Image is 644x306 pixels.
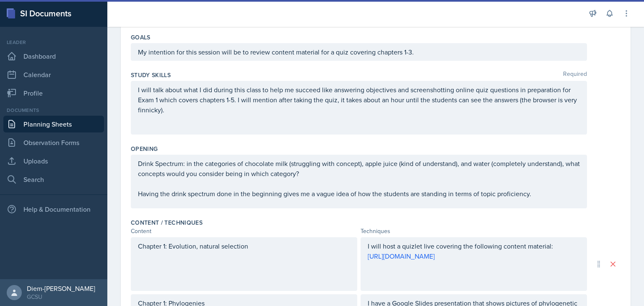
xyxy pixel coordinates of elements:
[131,33,151,41] label: Goals
[361,227,587,236] div: Techniques
[27,284,95,293] div: Diem-[PERSON_NAME]
[3,48,104,65] a: Dashboard
[3,39,104,46] div: Leader
[3,134,104,151] a: Observation Forms
[138,158,580,179] p: Drink Spectrum: in the categories of chocolate milk (struggling with concept), apple juice (kind ...
[138,47,580,57] p: My intention for this session will be to review content material for a quiz covering chapters 1-3.
[138,189,580,199] p: Having the drink spectrum done in the beginning gives me a vague idea of how the students are sta...
[131,71,171,79] label: Study Skills
[3,106,104,114] div: Documents
[138,85,580,115] p: I will talk about what I did during this class to help me succeed like answering objectives and s...
[368,252,435,261] a: [URL][DOMAIN_NAME]
[131,218,203,227] label: Content / Techniques
[138,241,350,251] p: Chapter 1: Evolution, natural selection
[131,145,158,153] label: Opening
[3,171,104,188] a: Search
[3,116,104,132] a: Planning Sheets
[3,201,104,218] div: Help & Documentation
[3,153,104,169] a: Uploads
[27,293,95,301] div: GCSU
[3,66,104,83] a: Calendar
[3,85,104,101] a: Profile
[563,71,587,79] span: Required
[131,227,357,236] div: Content
[368,241,580,251] p: I will host a quizlet live covering the following content material:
